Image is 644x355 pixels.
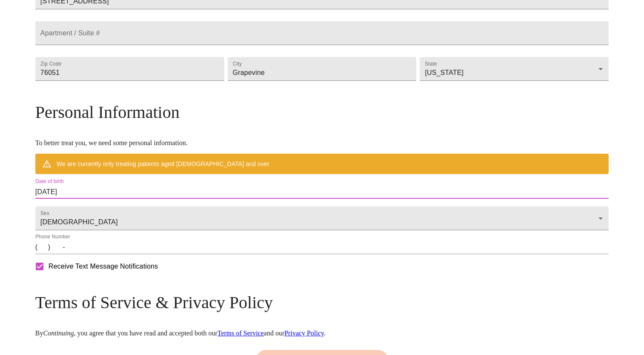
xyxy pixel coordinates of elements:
[35,235,70,240] label: Phone Number
[35,206,609,230] div: [DEMOGRAPHIC_DATA]
[218,329,264,337] a: Terms of Service
[420,57,609,81] div: [US_STATE]
[35,329,609,337] p: By , you agree that you have read and accepted both our and our .
[57,156,269,172] div: We are currently only treating patients aged [DEMOGRAPHIC_DATA] and over
[49,261,158,272] span: Receive Text Message Notifications
[284,329,324,337] a: Privacy Policy
[35,292,609,312] h3: Terms of Service & Privacy Policy
[35,179,64,184] label: Date of birth
[35,102,609,122] h3: Personal Information
[35,139,609,147] p: To better treat you, we need some personal information.
[43,329,74,337] em: Continuing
